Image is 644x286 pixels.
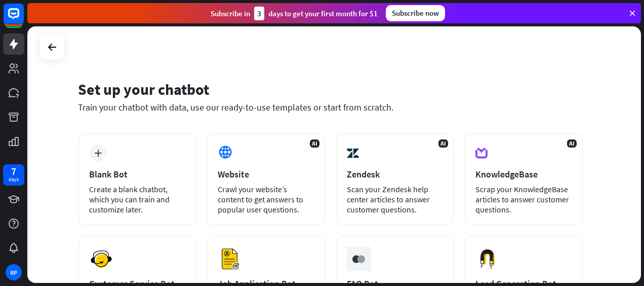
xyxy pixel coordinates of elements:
[11,167,16,176] div: 7
[386,5,445,21] div: Subscribe now
[9,176,19,183] div: days
[211,7,378,20] div: Subscribe in days to get your first month for $1
[3,164,24,186] a: 7 days
[6,264,22,280] div: RP
[254,7,264,20] div: 3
